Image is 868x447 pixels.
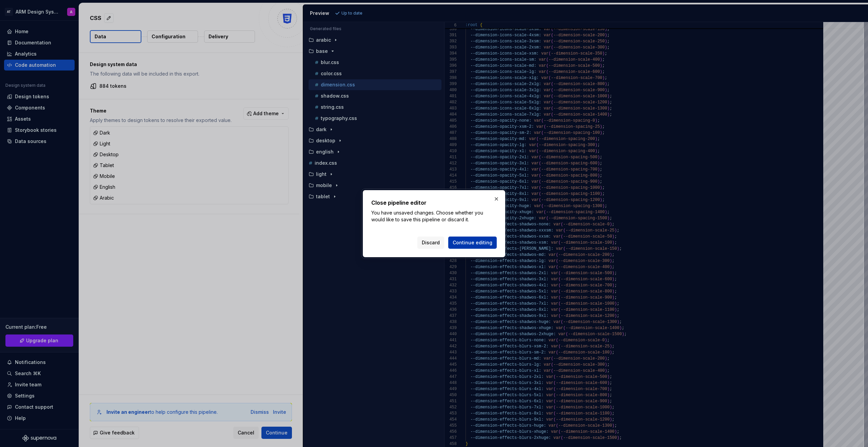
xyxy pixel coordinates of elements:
[453,239,492,246] span: Continue editing
[422,239,440,246] span: Discard
[448,237,497,249] button: Continue editing
[371,199,497,207] h2: Close pipeline editor
[417,237,444,249] button: Discard
[371,209,497,223] p: You have unsaved changes. Choose whether you would like to save this pipeline or discard it.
